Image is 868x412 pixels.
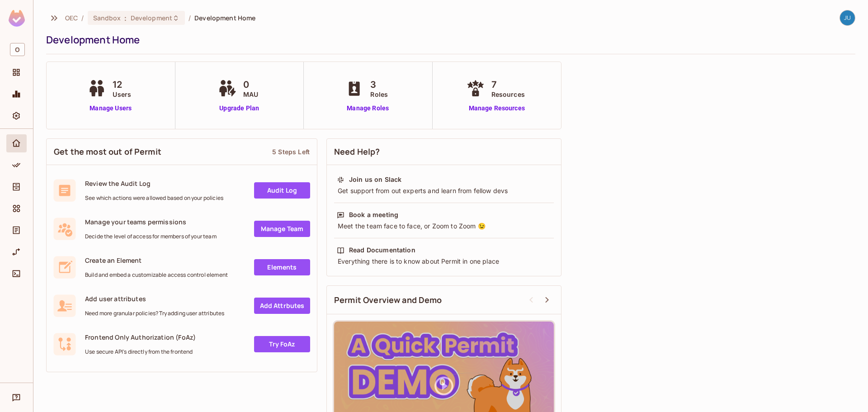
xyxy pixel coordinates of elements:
[85,256,228,265] span: Create an Element
[124,14,127,22] span: :
[6,156,27,174] div: Policy
[254,221,310,237] a: Manage Team
[349,210,398,219] div: Book a meeting
[6,178,27,196] div: Directory
[349,175,401,184] div: Join us on Slack
[85,179,223,188] span: Review the Audit Log
[85,333,196,341] span: Frontend Only Authorization (FoAz)
[334,294,442,306] span: Permit Overview and Demo
[491,90,525,99] span: Resources
[46,33,851,47] div: Development Home
[6,243,27,261] div: URL Mapping
[243,90,258,99] span: MAU
[349,246,415,255] div: Read Documentation
[6,85,27,103] div: Monitoring
[254,259,310,275] a: Elements
[85,194,223,202] span: See which actions were allowed based on your policies
[85,348,196,355] span: Use secure API's directly from the frontend
[6,221,27,239] div: Audit Log
[254,336,310,352] a: Try FoAz
[113,78,131,91] span: 12
[6,63,27,81] div: Projects
[343,104,392,113] a: Manage Roles
[6,199,27,218] div: Elements
[337,222,551,231] div: Meet the team face to face, or Zoom to Zoom 😉
[254,298,310,314] a: Add Attrbutes
[194,14,255,22] span: Development Home
[272,147,310,156] div: 5 Steps Left
[9,10,25,27] img: SReyMgAAAABJRU5ErkJggg==
[6,388,27,407] div: Help & Updates
[840,10,855,25] img: justin.king@oeconnection.com
[370,78,388,91] span: 3
[85,294,224,303] span: Add user attributes
[6,39,27,60] div: Workspace: OEC
[85,104,136,113] a: Manage Users
[6,107,27,125] div: Settings
[6,134,27,152] div: Home
[370,90,388,99] span: Roles
[6,265,27,283] div: Connect
[10,43,25,56] span: O
[85,310,224,317] span: Need more granular policies? Try adding user attributes
[85,271,228,279] span: Build and embed a customizable access control element
[254,182,310,199] a: Audit Log
[85,233,217,240] span: Decide the level of access for members of your team
[93,14,121,22] span: Sandbox
[131,14,172,22] span: Development
[113,90,131,99] span: Users
[54,146,161,157] span: Get the most out of Permit
[334,146,380,157] span: Need Help?
[243,78,258,91] span: 0
[189,14,191,22] li: /
[491,78,525,91] span: 7
[216,104,263,113] a: Upgrade Plan
[337,186,551,195] div: Get support from out experts and learn from fellow devs
[85,218,217,226] span: Manage your teams permissions
[464,104,529,113] a: Manage Resources
[337,257,551,266] div: Everything there is to know about Permit in one place
[65,14,78,22] span: the active workspace
[81,14,84,22] li: /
